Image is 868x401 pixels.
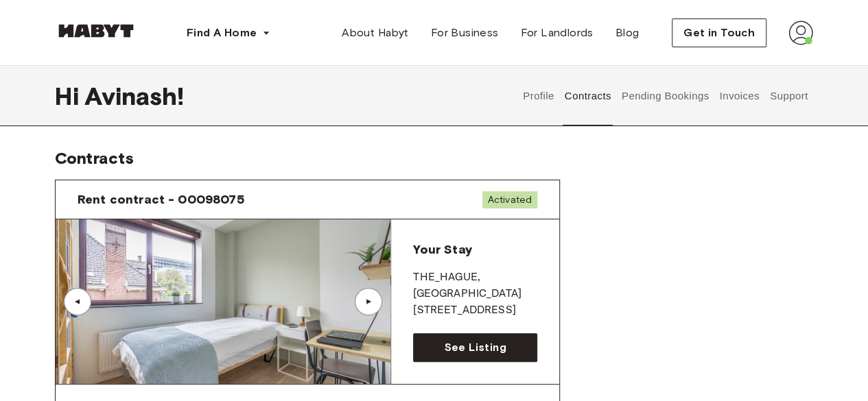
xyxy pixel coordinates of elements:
a: About Habyt [331,19,419,47]
div: ▲ [362,297,375,306]
img: Habyt [55,24,137,38]
span: Avinash ! [84,82,184,110]
span: Get in Touch [683,25,755,41]
span: Your Stay [413,242,471,257]
button: Contracts [563,66,613,126]
span: Contracts [55,148,134,168]
span: For Business [431,25,499,41]
p: THE_HAGUE , [GEOGRAPHIC_DATA] [413,269,537,302]
span: See Listing [444,339,506,356]
div: user profile tabs [518,66,813,126]
span: Blog [615,25,640,41]
span: Activated [482,191,537,208]
a: See Listing [413,333,537,362]
span: Find A Home [187,25,257,41]
button: Support [768,66,810,126]
span: For Landlords [520,25,593,41]
a: Blog [605,19,650,47]
button: Find A Home [176,19,281,47]
p: [STREET_ADDRESS] [413,302,537,319]
button: Get in Touch [672,19,766,47]
button: Profile [521,66,556,126]
div: ▲ [71,297,84,306]
span: Hi [55,82,84,110]
img: Image of the room [56,219,390,384]
a: For Business [420,19,510,47]
span: About Habyt [342,25,408,41]
a: For Landlords [509,19,604,47]
span: Rent contract - 00098075 [78,191,244,208]
img: avatar [788,21,813,45]
button: Invoices [718,66,761,126]
button: Pending Bookings [620,66,711,126]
